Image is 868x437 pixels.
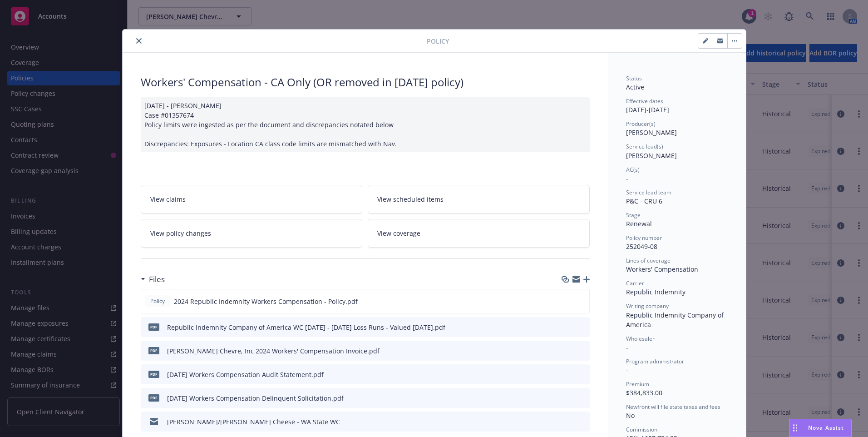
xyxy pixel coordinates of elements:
[577,297,586,306] button: preview file
[626,403,720,411] span: Newfront will file state taxes and fees
[626,219,652,228] span: Renewal
[141,74,590,90] div: Workers' Compensation - CA Only (OR removed in [DATE] policy)
[368,219,590,248] a: View coverage
[563,323,571,332] button: download file
[626,411,635,420] span: No
[626,358,684,365] span: Program administrator
[141,185,363,214] a: View claims
[626,335,655,343] span: Wholesaler
[626,189,671,196] span: Service lead team
[167,417,340,427] div: [PERSON_NAME]/[PERSON_NAME] Cheese - WA State WC
[626,380,649,388] span: Premium
[626,426,657,433] span: Commission
[149,273,165,285] h3: Files
[563,370,571,379] button: download file
[626,83,644,91] span: Active
[141,219,363,248] a: View policy changes
[578,323,586,332] button: preview file
[626,197,662,205] span: P&C - CRU 6
[626,120,656,128] span: Producer(s)
[626,166,640,174] span: AC(s)
[626,128,677,137] span: [PERSON_NAME]
[150,194,186,204] span: View claims
[626,279,644,287] span: Carrier
[578,370,586,379] button: preview file
[377,194,444,204] span: View scheduled items
[626,174,628,183] span: -
[563,393,571,403] button: download file
[626,288,686,296] span: Republic Indemnity
[626,211,641,219] span: Stage
[427,36,449,46] span: Policy
[167,323,445,332] div: Republic Indemnity Company of America WC [DATE] - [DATE] Loss Runs - Valued [DATE].pdf
[167,346,380,356] div: [PERSON_NAME] Chevre, Inc 2024 Workers' Compensation Invoice.pdf
[578,417,586,427] button: preview file
[789,419,801,437] div: Drag to move
[368,185,590,214] a: View scheduled items
[626,311,725,329] span: Republic Indemnity Company of America
[626,265,698,273] span: Workers' Compensation
[626,143,663,150] span: Service lead(s)
[150,228,211,238] span: View policy changes
[626,97,663,105] span: Effective dates
[148,297,167,305] span: Policy
[626,366,628,374] span: -
[167,393,344,403] div: [DATE] Workers Compensation Delinquent Solicitation.pdf
[377,228,420,238] span: View coverage
[626,343,628,352] span: -
[563,346,571,356] button: download file
[626,151,677,160] span: [PERSON_NAME]
[808,424,844,432] span: Nova Assist
[148,323,159,330] span: pdf
[626,74,642,82] span: Status
[141,273,165,285] div: Files
[148,394,159,401] span: pdf
[578,393,586,403] button: preview file
[133,35,144,46] button: close
[148,371,159,377] span: pdf
[626,242,657,251] span: 252049-08
[148,347,159,354] span: pdf
[626,388,662,397] span: $384,833.00
[174,297,358,306] span: 2024 Republic Indemnity Workers Compensation - Policy.pdf
[626,302,669,310] span: Writing company
[167,370,324,379] div: [DATE] Workers Compensation Audit Statement.pdf
[626,234,662,242] span: Policy number
[626,97,728,114] div: [DATE] - [DATE]
[626,257,671,264] span: Lines of coverage
[563,417,571,427] button: download file
[141,97,590,152] div: [DATE] - [PERSON_NAME] Case #01357674 Policy limits were ingested as per the document and discrep...
[578,346,586,356] button: preview file
[789,419,852,437] button: Nova Assist
[563,297,570,306] button: download file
